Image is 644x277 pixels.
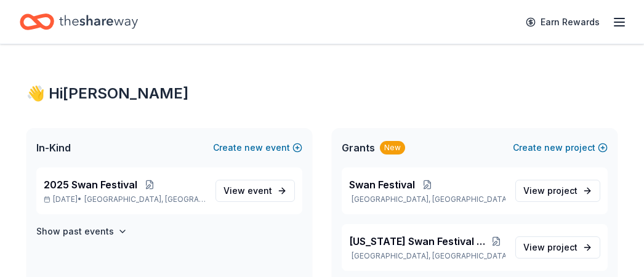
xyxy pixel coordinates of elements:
[349,251,505,261] p: [GEOGRAPHIC_DATA], [GEOGRAPHIC_DATA]
[20,7,138,36] a: Home
[523,240,578,255] span: View
[349,177,415,192] span: Swan Festival
[518,11,607,33] a: Earn Rewards
[36,224,114,239] h4: Show past events
[513,140,608,155] button: Createnewproject
[515,180,600,202] a: View project
[342,140,375,155] span: Grants
[44,195,206,204] p: [DATE] •
[84,195,206,204] span: [GEOGRAPHIC_DATA], [GEOGRAPHIC_DATA]
[349,234,487,249] span: [US_STATE] Swan Festival - Kids Zone
[380,141,405,155] div: New
[515,236,600,259] a: View project
[44,177,137,192] span: 2025 Swan Festival
[223,183,272,198] span: View
[213,140,302,155] button: Createnewevent
[244,140,263,155] span: new
[215,180,295,202] a: View event
[36,140,71,155] span: In-Kind
[544,140,563,155] span: new
[349,195,505,204] p: [GEOGRAPHIC_DATA], [GEOGRAPHIC_DATA]
[523,183,578,198] span: View
[547,242,578,252] span: project
[26,84,618,103] div: 👋 Hi [PERSON_NAME]
[248,185,272,196] span: event
[547,185,578,196] span: project
[36,224,127,239] button: Show past events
